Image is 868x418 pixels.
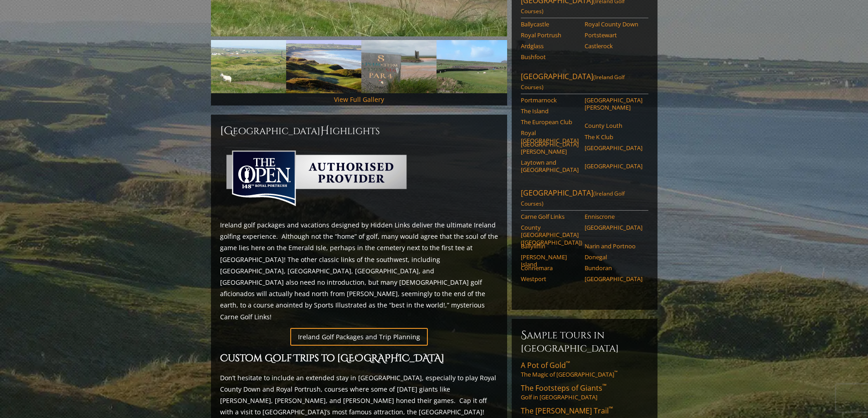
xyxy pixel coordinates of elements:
h2: [GEOGRAPHIC_DATA] ighlights [220,124,498,138]
sup: ™ [614,370,617,376]
a: Bushfoot [521,53,579,60]
a: [GEOGRAPHIC_DATA] [585,144,642,151]
a: The Island [521,107,579,115]
a: [PERSON_NAME] Island [521,253,579,268]
a: Donegal [585,253,642,261]
a: View Full Gallery [334,95,384,104]
span: A Pot of Gold [521,360,570,370]
a: [GEOGRAPHIC_DATA](Ireland Golf Courses) [521,188,648,211]
span: The Footsteps of Giants [521,383,606,393]
h2: Custom Golf Trips to [GEOGRAPHIC_DATA] [220,351,498,367]
a: [GEOGRAPHIC_DATA][PERSON_NAME] [585,96,642,111]
a: Laytown and [GEOGRAPHIC_DATA] [521,159,579,174]
a: [GEOGRAPHIC_DATA] [585,224,642,231]
span: (Ireland Golf Courses) [521,73,625,91]
a: Westport [521,275,579,282]
a: Royal County Down [585,20,642,28]
a: Castlerock [585,42,642,50]
a: County [GEOGRAPHIC_DATA] ([GEOGRAPHIC_DATA]) [521,224,579,246]
span: H [320,124,329,138]
a: Royal Portrush [521,31,579,39]
h6: Sample Tours in [GEOGRAPHIC_DATA] [521,328,648,355]
a: Portstewart [585,31,642,39]
a: Ardglass [521,42,579,50]
sup: ™ [566,359,570,367]
a: Ireland Golf Packages and Trip Planning [290,328,428,346]
a: Bundoran [585,264,642,272]
a: Portmarnock [521,96,579,104]
a: [GEOGRAPHIC_DATA][PERSON_NAME] [521,141,579,156]
span: (Ireland Golf Courses) [521,190,625,207]
p: Ireland golf packages and vacations designed by Hidden Links deliver the ultimate Ireland golfing... [220,219,498,322]
a: The European Club [521,118,579,126]
a: The Footsteps of Giants™Golf in [GEOGRAPHIC_DATA] [521,383,648,401]
sup: ™ [602,382,606,390]
a: County Louth [585,122,642,129]
a: Ballycastle [521,20,579,28]
a: [GEOGRAPHIC_DATA] [585,162,642,170]
span: The [PERSON_NAME] Trail [521,406,613,416]
a: [GEOGRAPHIC_DATA](Ireland Golf Courses) [521,71,648,94]
a: The K Club [585,133,642,141]
a: Narin and Portnoo [585,242,642,250]
a: Enniscrone [585,213,642,220]
a: A Pot of Gold™The Magic of [GEOGRAPHIC_DATA]™ [521,360,648,378]
a: Ballyliffin [521,242,579,250]
a: Royal [GEOGRAPHIC_DATA] [521,129,579,144]
a: Connemara [521,264,579,272]
sup: ™ [609,405,613,413]
a: Carne Golf Links [521,213,579,220]
a: [GEOGRAPHIC_DATA] [585,275,642,282]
